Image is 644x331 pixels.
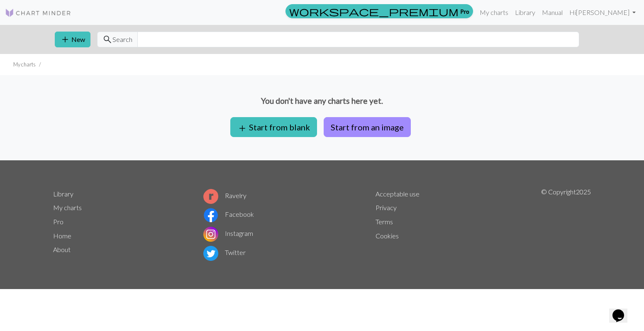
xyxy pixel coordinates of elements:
[203,227,218,242] img: Instagram logo
[320,122,414,130] a: Start from an image
[203,246,218,261] img: Twitter logo
[53,190,73,198] a: Library
[541,187,591,262] p: © Copyright 2025
[55,32,90,47] button: New
[203,208,218,223] img: Facebook logo
[376,218,393,226] a: Terms
[376,204,397,211] a: Privacy
[112,34,132,44] span: Search
[289,5,459,17] span: workspace_premium
[203,229,253,237] a: Instagram
[5,8,71,18] img: Logo
[539,4,566,21] a: Manual
[53,245,71,253] a: About
[285,4,473,18] a: Pro
[60,34,70,45] span: add
[237,123,247,134] span: add
[102,34,112,45] span: search
[324,117,411,137] button: Start from an image
[609,298,636,323] iframe: chat widget
[566,4,639,21] a: Hi[PERSON_NAME]
[512,4,539,21] a: Library
[53,218,63,226] a: Pro
[376,190,420,198] a: Acceptable use
[203,248,246,256] a: Twitter
[376,232,399,240] a: Cookies
[203,210,254,218] a: Facebook
[203,189,218,204] img: Ravelry logo
[476,4,512,21] a: My charts
[53,204,82,211] a: My charts
[53,232,71,240] a: Home
[230,117,317,137] button: Start from blank
[13,61,36,69] li: My charts
[203,191,246,199] a: Ravelry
